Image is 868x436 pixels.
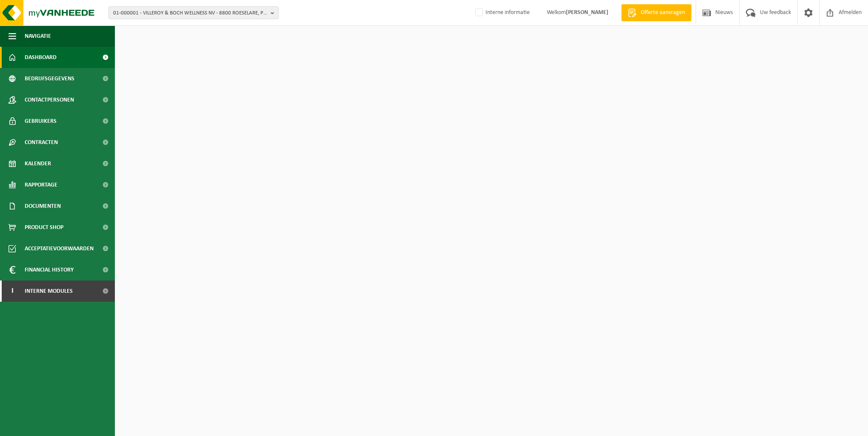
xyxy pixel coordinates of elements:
span: Rapportage [25,174,57,195]
span: Product Shop [25,217,63,238]
span: Navigatie [25,25,51,47]
span: Gebruikers [25,110,57,132]
span: Kalender [25,153,51,174]
a: Offerte aanvragen [621,4,691,21]
span: 01-000001 - VILLEROY & BOCH WELLNESS NV - 8800 ROESELARE, POPULIERSTRAAT 1 [113,7,267,20]
span: I [9,280,16,302]
span: Contracten [25,132,58,153]
span: Contactpersonen [25,89,74,110]
span: Financial History [25,259,74,280]
span: Documenten [25,195,61,217]
span: Offerte aanvragen [639,8,687,17]
span: Interne modules [25,280,73,302]
span: Dashboard [25,47,57,68]
span: Bedrijfsgegevens [25,68,74,89]
strong: [PERSON_NAME] [566,9,608,16]
span: Acceptatievoorwaarden [25,238,94,259]
label: Interne informatie [474,6,530,19]
button: 01-000001 - VILLEROY & BOCH WELLNESS NV - 8800 ROESELARE, POPULIERSTRAAT 1 [108,6,279,19]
